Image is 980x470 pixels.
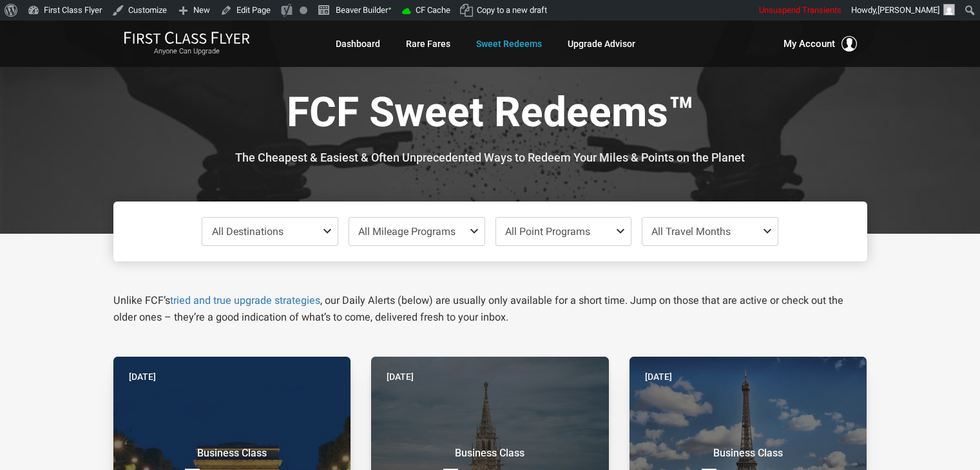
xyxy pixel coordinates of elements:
span: All Destinations [212,225,283,238]
span: My Account [783,36,835,52]
time: [DATE] [129,370,156,384]
h3: The Cheapest & Easiest & Often Unprecedented Ways to Redeem Your Miles & Points on the Planet [123,151,858,164]
a: Upgrade Advisor [568,32,635,55]
a: First Class FlyerAnyone Can Upgrade [124,31,250,57]
small: Business Class [151,447,312,460]
time: [DATE] [387,370,414,384]
span: Unsuspend Transients [759,5,841,15]
a: Sweet Redeems [476,32,542,55]
h1: FCF Sweet Redeems™ [123,90,858,140]
span: • [388,2,392,15]
button: My Account [783,36,857,52]
span: All Travel Months [651,225,731,238]
time: [DATE] [645,370,672,384]
a: Rare Fares [406,32,450,55]
a: Dashboard [336,32,380,55]
span: [PERSON_NAME] [878,5,939,15]
a: tried and true upgrade strategies [170,294,320,306]
img: First Class Flyer [124,31,250,44]
small: Business Class [409,447,570,460]
small: Anyone Can Upgrade [124,47,250,56]
span: All Point Programs [505,225,590,238]
span: All Mileage Programs [358,225,456,238]
p: Unlike FCF’s , our Daily Alerts (below) are usually only available for a short time. Jump on thos... [113,292,867,326]
small: Business Class [668,447,829,460]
